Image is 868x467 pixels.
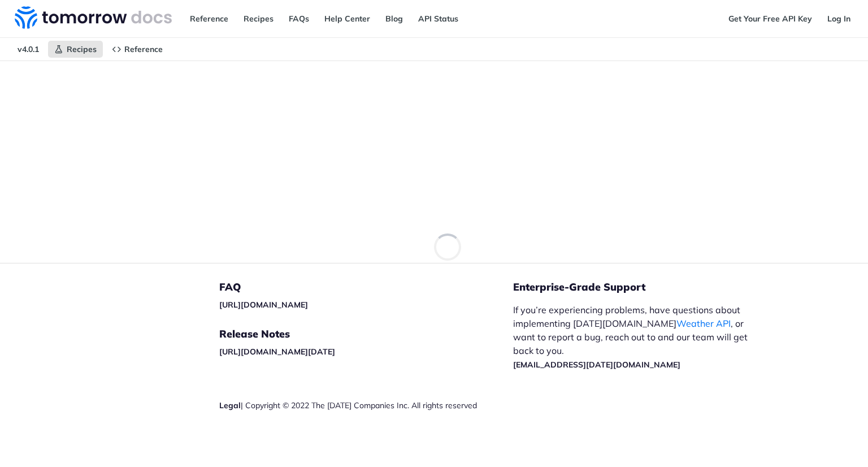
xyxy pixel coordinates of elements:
[513,280,778,294] h5: Enterprise-Grade Support
[124,44,163,54] span: Reference
[676,318,731,329] a: Weather API
[219,327,513,341] h5: Release Notes
[412,10,465,27] a: API Status
[184,10,235,27] a: Reference
[219,347,335,357] a: [URL][DOMAIN_NAME][DATE]
[318,10,376,27] a: Help Center
[821,10,857,27] a: Log In
[219,400,241,410] a: Legal
[106,41,169,58] a: Reference
[67,44,97,54] span: Recipes
[48,41,103,58] a: Recipes
[219,400,513,411] div: | Copyright © 2022 The [DATE] Companies Inc. All rights reserved
[283,10,315,27] a: FAQs
[513,360,680,370] a: [EMAIL_ADDRESS][DATE][DOMAIN_NAME]
[15,6,172,29] img: Tomorrow.io Weather API Docs
[219,280,513,294] h5: FAQ
[722,10,818,27] a: Get Your Free API Key
[379,10,409,27] a: Blog
[237,10,280,27] a: Recipes
[219,300,308,310] a: [URL][DOMAIN_NAME]
[11,41,45,58] span: v4.0.1
[513,303,759,371] p: If you’re experiencing problems, have questions about implementing [DATE][DOMAIN_NAME] , or want ...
